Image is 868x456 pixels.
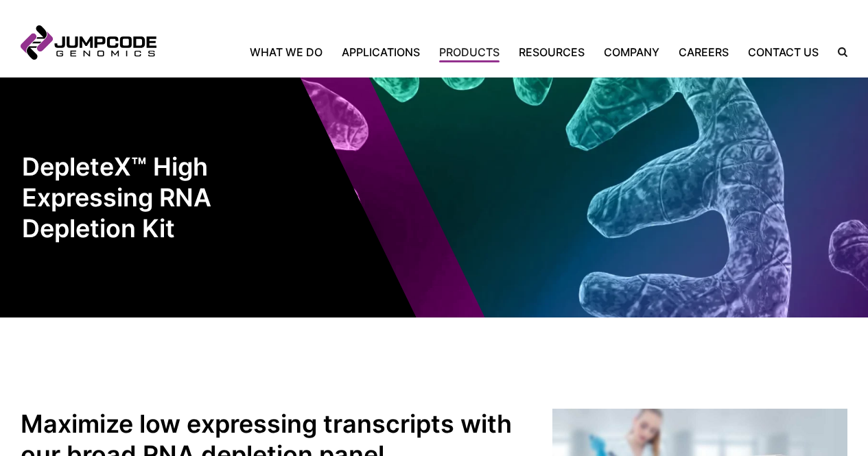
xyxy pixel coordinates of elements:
[594,44,669,60] a: Company
[430,44,509,60] a: Products
[250,44,332,60] a: What We Do
[22,152,252,244] h1: DepleteX™ High Expressing RNA Depletion Kit
[509,44,594,60] a: Resources
[332,44,430,60] a: Applications
[669,44,738,60] a: Careers
[828,47,847,57] label: Search the site.
[738,44,828,60] a: Contact Us
[156,44,828,60] nav: Primary Navigation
